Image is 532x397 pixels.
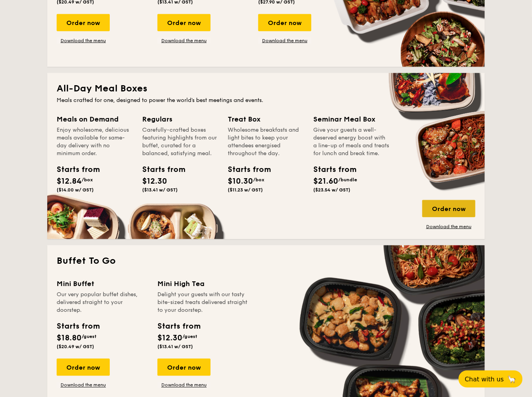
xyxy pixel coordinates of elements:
div: Give your guests a well-deserved energy boost with a line-up of meals and treats for lunch and br... [313,126,389,157]
a: Download the menu [57,38,110,44]
div: Our very popular buffet dishes, delivered straight to your doorstep. [57,291,148,314]
span: ($20.49 w/ GST) [57,344,94,349]
div: Order now [258,14,311,31]
span: ($14.00 w/ GST) [57,187,94,193]
div: Starts from [142,164,177,175]
span: $10.30 [228,177,253,186]
div: Order now [422,200,475,217]
div: Order now [57,359,110,376]
a: Download the menu [258,38,311,44]
div: Order now [157,359,211,376]
span: 🦙 [507,375,516,384]
span: ($13.41 w/ GST) [157,344,193,349]
div: Delight your guests with our tasty bite-sized treats delivered straight to your doorstep. [157,291,249,314]
div: Seminar Meal Box [313,114,389,125]
span: /box [253,177,264,182]
span: /guest [82,334,96,339]
div: Starts from [228,164,263,175]
div: Order now [157,14,211,31]
button: Chat with us🦙 [459,370,523,388]
span: /box [82,177,93,182]
div: Meals on Demand [57,114,133,125]
span: Chat with us [465,376,504,383]
span: ($23.54 w/ GST) [313,187,350,193]
span: $12.30 [157,333,182,343]
div: Mini High Tea [157,278,249,289]
h2: All-Day Meal Boxes [57,82,475,95]
div: Order now [57,14,110,31]
span: /guest [182,334,197,339]
div: Starts from [57,164,92,175]
span: /bundle [338,177,357,182]
div: Starts from [157,320,200,332]
div: Starts from [313,164,348,175]
div: Carefully-crafted boxes featuring highlights from our buffet, curated for a balanced, satisfying ... [142,126,218,157]
a: Download the menu [422,224,475,230]
a: Download the menu [157,38,211,44]
span: $18.80 [57,333,82,343]
h2: Buffet To Go [57,255,475,267]
a: Download the menu [57,382,110,388]
div: Wholesome breakfasts and light bites to keep your attendees energised throughout the day. [228,126,304,157]
a: Download the menu [157,382,211,388]
span: $12.84 [57,177,82,186]
span: ($11.23 w/ GST) [228,187,263,193]
div: Starts from [57,320,99,332]
div: Treat Box [228,114,304,125]
div: Mini Buffet [57,278,148,289]
span: $21.60 [313,177,338,186]
div: Meals crafted for one, designed to power the world's best meetings and events. [57,97,475,104]
span: ($13.41 w/ GST) [142,187,178,193]
span: $12.30 [142,177,167,186]
div: Enjoy wholesome, delicious meals available for same-day delivery with no minimum order. [57,126,133,157]
div: Regulars [142,114,218,125]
